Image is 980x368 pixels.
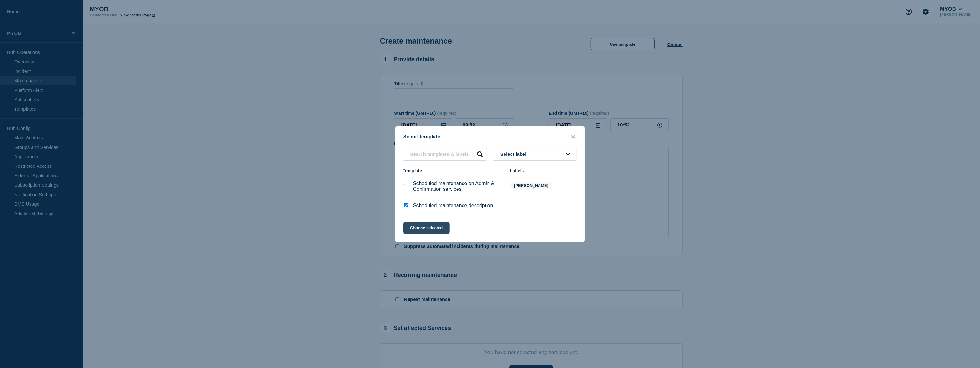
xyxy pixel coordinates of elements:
button: Choose selected [403,222,450,234]
input: Scheduled maintenance description checkbox [404,203,408,207]
input: Scheduled maintenance on Admin & Confirmation services checkbox [404,184,408,188]
span: [PERSON_NAME] [510,182,552,189]
button: Select label [493,148,577,161]
div: Select template [395,134,585,140]
div: Labels [510,168,577,173]
div: Template [403,168,504,173]
span: Select label [500,151,529,157]
button: close button [570,134,577,140]
p: Scheduled maintenance description [413,203,493,208]
input: Search templates & labels [403,148,487,161]
p: Scheduled maintenance on Admin & Confirmation services [413,181,504,192]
